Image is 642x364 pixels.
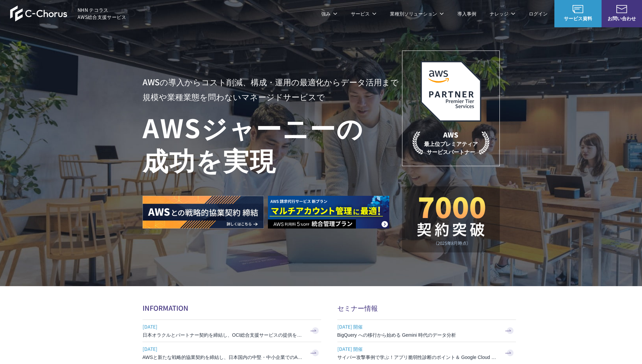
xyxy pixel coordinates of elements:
[554,15,602,22] span: サービス資料
[351,10,376,17] p: サービス
[602,15,642,22] span: お問い合わせ
[390,10,444,17] p: 業種別ソリューション
[337,354,499,361] h3: サイバー攻撃事例で学ぶ！アプリ脆弱性診断のポイント＆ Google Cloud セキュリティ対策
[143,111,402,176] h1: AWS ジャーニーの 成功を実現
[143,332,304,338] h3: 日本オラクルとパートナー契約を締結し、OCI総合支援サービスの提供を開始
[143,354,304,361] h3: AWSと新たな戦略的協業契約を締結し、日本国内の中堅・中小企業でのAWS活用を加速
[143,320,321,342] a: [DATE] 日本オラクルとパートナー契約を締結し、OCI総合支援サービスの提供を開始
[421,61,481,122] img: AWSプレミアティアサービスパートナー
[143,344,304,354] span: [DATE]
[457,10,476,17] a: 導入事例
[337,322,499,332] span: [DATE] 開催
[337,332,499,338] h3: BigQuery への移行から始める Gemini 時代のデータ分析
[321,10,337,17] p: 強み
[143,322,304,332] span: [DATE]
[337,303,516,313] h2: セミナー情報
[78,6,126,21] span: NHN テコラス AWS総合支援サービス
[268,196,389,229] img: AWS請求代行サービス 統合管理プラン
[529,10,548,17] a: ログイン
[490,10,515,17] p: ナレッジ
[616,5,627,13] img: お問い合わせ
[337,342,516,364] a: [DATE] 開催 サイバー攻撃事例で学ぶ！アプリ脆弱性診断のポイント＆ Google Cloud セキュリティ対策
[143,342,321,364] a: [DATE] AWSと新たな戦略的協業契約を締結し、日本国内の中堅・中小企業でのAWS活用を加速
[10,5,126,22] a: AWS総合支援サービス C-Chorus NHN テコラスAWS総合支援サービス
[573,5,583,13] img: AWS総合支援サービス C-Chorus サービス資料
[416,196,486,246] img: 契約件数
[337,344,499,354] span: [DATE] 開催
[143,74,402,104] p: AWSの導入からコスト削減、 構成・運用の最適化からデータ活用まで 規模や業種業態を問わない マネージドサービスで
[337,320,516,342] a: [DATE] 開催 BigQuery への移行から始める Gemini 時代のデータ分析
[143,303,321,313] h2: INFORMATION
[412,130,489,156] p: 最上位プレミアティア サービスパートナー
[143,196,264,229] img: AWSとの戦略的協業契約 締結
[443,130,458,140] em: AWS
